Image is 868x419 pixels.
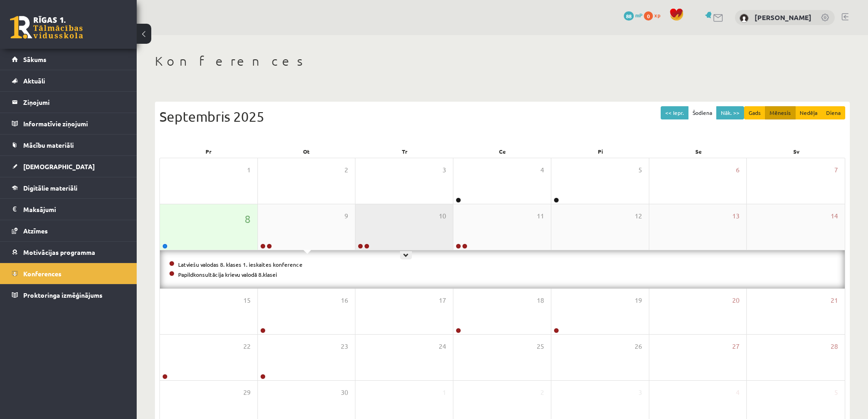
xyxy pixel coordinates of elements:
span: 12 [635,211,642,221]
legend: Maksājumi [23,199,125,220]
a: Atzīmes [12,220,125,241]
a: Konferences [12,263,125,284]
span: 14 [831,211,838,221]
a: Aktuāli [12,70,125,91]
span: 3 [442,165,446,175]
span: 9 [344,211,348,221]
button: << Iepr. [661,106,688,119]
span: 1 [247,165,251,175]
button: Gads [744,106,765,119]
a: [DEMOGRAPHIC_DATA] [12,156,125,177]
div: Septembris 2025 [159,106,845,127]
span: 22 [243,341,251,352]
legend: Informatīvie ziņojumi [23,113,125,134]
span: Mācību materiāli [23,141,74,149]
legend: Ziņojumi [23,92,125,113]
span: Atzīmes [23,227,48,235]
div: Ce [453,145,551,158]
span: 19 [635,295,642,305]
button: Šodiena [688,106,717,119]
a: 88 mP [624,11,642,19]
span: 2 [540,388,544,398]
span: 26 [635,341,642,352]
span: Proktoringa izmēģinājums [23,291,103,299]
span: Aktuāli [23,77,45,85]
span: 24 [439,341,446,352]
a: [PERSON_NAME] [755,13,812,22]
span: Konferences [23,269,62,278]
span: 20 [732,295,740,305]
span: 4 [540,165,544,175]
a: Papildkonsultācija krievu valodā 8.klasei [178,271,277,278]
a: Mācību materiāli [12,134,125,155]
span: 5 [834,388,838,398]
span: 21 [831,295,838,305]
img: Estere Naudiņa-Dannenberga [740,14,749,23]
span: 5 [638,165,642,175]
span: 28 [831,341,838,352]
a: 0 xp [644,11,665,19]
span: Motivācijas programma [23,248,95,256]
span: 11 [537,211,544,221]
span: 8 [245,211,251,227]
a: Digitālie materiāli [12,177,125,198]
div: Sv [747,145,845,158]
span: 15 [243,295,251,305]
h1: Konferences [155,53,850,69]
span: 3 [638,388,642,398]
span: 1 [442,388,446,398]
div: Pi [551,145,649,158]
a: Proktoringa izmēģinājums [12,285,125,305]
span: 2 [344,165,348,175]
button: Mēnesis [765,106,796,119]
div: Tr [355,145,453,158]
span: 29 [243,388,251,398]
span: mP [635,11,642,19]
span: 4 [736,388,740,398]
a: Maksājumi [12,199,125,220]
a: Ziņojumi [12,92,125,113]
a: Sākums [12,49,125,70]
span: 10 [439,211,446,221]
span: 7 [834,165,838,175]
div: Se [649,145,747,158]
span: Sākums [23,55,46,63]
button: Nāk. >> [716,106,744,119]
button: Nedēļa [795,106,822,119]
span: 27 [732,341,740,352]
a: Motivācijas programma [12,242,125,263]
span: 18 [537,295,544,305]
a: Rīgas 1. Tālmācības vidusskola [10,16,83,39]
span: 0 [644,11,653,21]
span: 13 [732,211,740,221]
span: [DEMOGRAPHIC_DATA] [23,162,95,171]
span: 30 [341,388,348,398]
div: Pr [159,145,257,158]
a: Informatīvie ziņojumi [12,113,125,134]
span: xp [654,11,660,19]
span: 88 [624,11,634,21]
a: Latviešu valodas 8. klases 1. ieskaites konference [178,261,303,268]
span: 17 [439,295,446,305]
div: Ot [257,145,355,158]
span: Digitālie materiāli [23,184,77,192]
span: 6 [736,165,740,175]
span: 23 [341,341,348,352]
span: 25 [537,341,544,352]
button: Diena [822,106,845,119]
span: 16 [341,295,348,305]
